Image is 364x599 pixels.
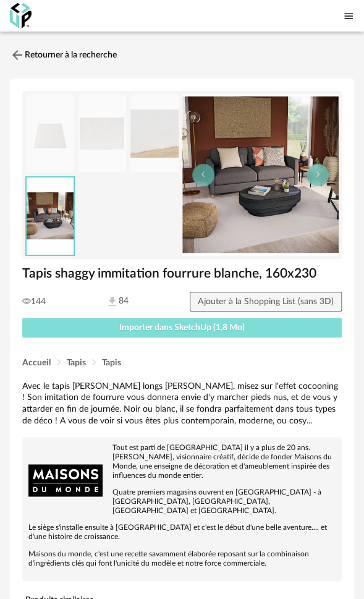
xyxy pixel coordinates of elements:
[10,3,32,28] img: OXP
[78,95,127,173] img: tapis-shaggy-immitation-fourrure-blanche-160x230-1000-4-28-244634_1.jpg
[10,41,117,69] a: Retourner à la recherche
[22,318,342,338] button: Importer dans SketchUp (1,8 Mo)
[343,9,354,22] span: Menu icon
[67,359,86,367] span: Tapis
[22,296,99,307] span: 144
[22,265,342,282] h1: Tapis shaggy immitation fourrure blanche, 160x230
[106,295,119,308] img: Téléchargements
[28,523,336,542] p: Le siège s'installe ensuite à [GEOGRAPHIC_DATA] et c'est le début d'une belle aventure.... et d'u...
[22,359,51,367] span: Accueil
[102,359,121,367] span: Tapis
[28,549,336,567] p: Maisons du monde, c'est une recette savamment élaborée reposant sur la combinaison d'ingrédients ...
[26,95,74,173] img: thumbnail.png
[198,297,334,306] span: Ajouter à la Shopping List (sans 3D)
[27,177,74,255] img: tapis-shaggy-immitation-fourrure-blanche-160x230-1000-4-28-244634_2.jpg
[10,48,25,62] img: svg+xml;base64,PHN2ZyB3aWR0aD0iMjQiIGhlaWdodD0iMjQiIHZpZXdCb3g9IjAgMCAyNCAyNCIgZmlsbD0ibm9uZSIgeG...
[119,323,245,332] span: Importer dans SketchUp (1,8 Mo)
[106,295,183,308] span: 84
[22,381,342,428] div: Avec le tapis [PERSON_NAME] longs [PERSON_NAME], misez sur l'effet cocooning ! Son imitation de f...
[190,292,342,312] button: Ajouter à la Shopping List (sans 3D)
[22,356,342,371] div: Breadcrumb
[130,95,179,173] img: tapis-shaggy-immitation-fourrure-blanche-160x230-1000-4-28-244634_3.jpg
[182,94,339,256] img: tapis-shaggy-immitation-fourrure-blanche-160x230-1000-4-28-244634_2.jpg
[28,443,103,517] img: brand logo
[28,443,336,480] p: Tout est parti de [GEOGRAPHIC_DATA] il y a plus de 20 ans. [PERSON_NAME], visionnaire créatif, dé...
[28,488,336,516] p: Quatre premiers magasins ouvrent en [GEOGRAPHIC_DATA] - à [GEOGRAPHIC_DATA], [GEOGRAPHIC_DATA], [...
